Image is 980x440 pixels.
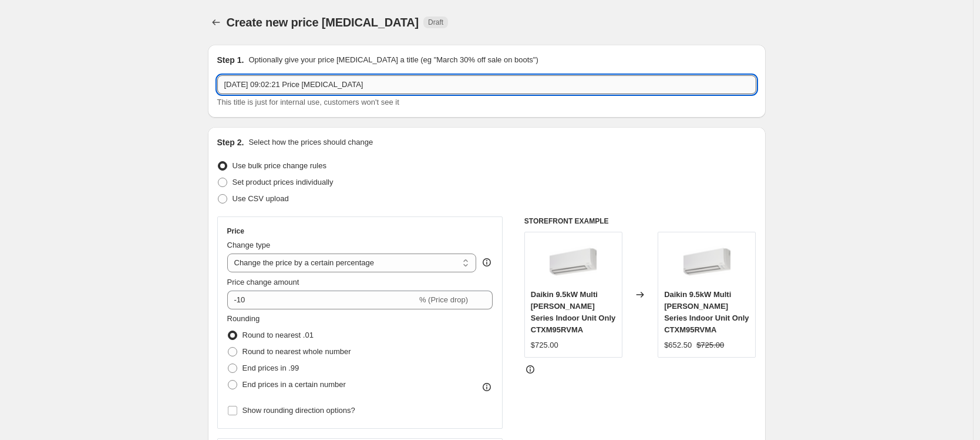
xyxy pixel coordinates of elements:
[531,339,558,351] div: $725.00
[217,136,244,148] h2: Step 2.
[419,295,468,304] span: % (Price drop)
[428,18,443,27] span: Draft
[664,290,749,334] span: Daikin 9.5kW Multi [PERSON_NAME] Series Indoor Unit Only CTXM95RVMA
[233,161,326,170] span: Use bulk price change rules
[696,339,724,351] strike: $725.00
[683,238,730,285] img: Daikin-multi-head-indoor-unit_31ebed74-e785-4da5-b4d0-3f2c82e814ca_80x.png
[227,226,244,236] h3: Price
[208,14,224,31] button: Price change jobs
[243,331,314,339] span: Round to nearest .01
[243,406,355,415] span: Show rounding direction options?
[233,194,289,203] span: Use CSV upload
[243,347,351,356] span: Round to nearest whole number
[217,75,756,94] input: 30% off holiday sale
[227,16,419,29] span: Create new price [MEDICAL_DATA]
[481,256,493,268] div: help
[243,380,346,389] span: End prices in a certain number
[227,241,271,249] span: Change type
[531,290,615,334] span: Daikin 9.5kW Multi [PERSON_NAME] Series Indoor Unit Only CTXM95RVMA
[217,98,399,106] span: This title is just for internal use, customers won't see it
[248,136,373,148] p: Select how the prices should change
[524,216,756,226] h6: STOREFRONT EXAMPLE
[550,238,597,285] img: Daikin-multi-head-indoor-unit_31ebed74-e785-4da5-b4d0-3f2c82e814ca_80x.png
[664,339,692,351] div: $652.50
[243,364,299,372] span: End prices in .99
[227,314,260,323] span: Rounding
[233,178,334,186] span: Set product prices individually
[227,291,417,309] input: -15
[248,54,538,66] p: Optionally give your price [MEDICAL_DATA] a title (eg "March 30% off sale on boots")
[217,54,244,66] h2: Step 1.
[227,278,299,286] span: Price change amount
